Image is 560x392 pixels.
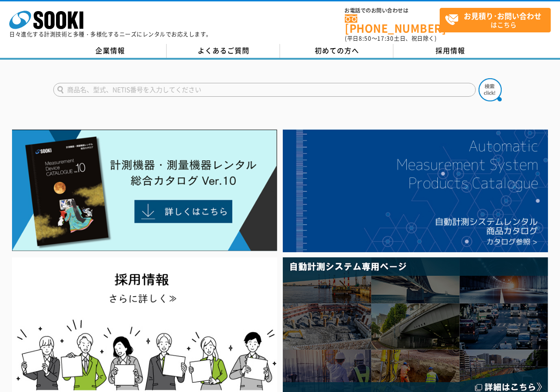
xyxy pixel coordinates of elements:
img: btn_search.png [479,78,502,101]
span: 8:50 [359,34,372,43]
strong: お見積り･お問い合わせ [464,10,541,21]
span: お電話でのお問い合わせは [345,8,440,13]
a: [PHONE_NUMBER] [345,14,440,33]
span: 17:30 [377,34,394,43]
span: (平日 ～ 土日、祝日除く) [345,34,436,43]
span: 初めての方へ [315,45,359,56]
a: お見積り･お問い合わせはこちら [440,8,551,32]
a: 初めての方へ [280,44,393,58]
img: 自動計測システムカタログ [283,130,548,252]
img: Catalog Ver10 [12,130,277,251]
a: 企業情報 [53,44,167,58]
a: よくあるご質問 [167,44,280,58]
p: 日々進化する計測技術と多種・多様化するニーズにレンタルでお応えします。 [9,31,212,37]
input: 商品名、型式、NETIS番号を入力してください [53,83,476,97]
a: 採用情報 [393,44,507,58]
span: はこちら [445,8,550,31]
